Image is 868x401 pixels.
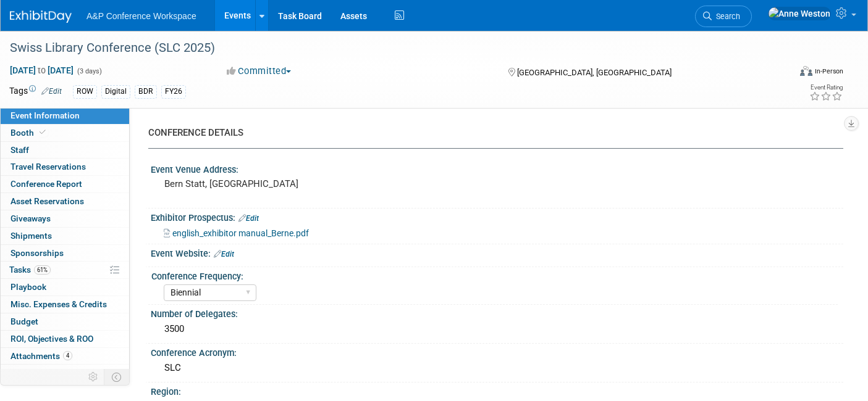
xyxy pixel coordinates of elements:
[151,244,843,260] div: Event Website:
[11,196,84,206] span: Asset Reservations
[151,209,843,225] div: Exhibitor Prospectus:
[151,267,838,283] div: Conference Frequency:
[172,228,309,238] span: english_exhibitor manual_Berne.pdf
[1,348,129,365] a: Attachments4
[63,351,72,360] span: 4
[11,282,46,292] span: Playbook
[1,125,129,141] a: Booth
[101,85,130,98] div: Digital
[222,65,296,78] button: Committed
[1,365,129,381] a: more
[11,162,86,172] span: Travel Reservations
[41,87,62,96] a: Edit
[11,145,29,155] span: Staff
[34,265,51,275] span: 61%
[11,334,93,344] span: ROI, Objectives & ROO
[151,382,843,398] div: Region:
[11,231,52,241] span: Shipments
[11,248,64,258] span: Sponsorships
[238,214,259,223] a: Edit
[814,67,843,76] div: In-Person
[151,305,843,320] div: Number of Delegates:
[1,262,129,278] a: Tasks61%
[720,64,843,83] div: Event Format
[76,67,102,75] span: (3 days)
[11,351,72,361] span: Attachments
[151,160,843,176] div: Event Venue Address:
[148,126,834,139] div: CONFERENCE DETAILS
[8,368,28,378] span: more
[1,210,129,227] a: Giveaways
[1,331,129,347] a: ROI, Objectives & ROO
[1,313,129,330] a: Budget
[160,358,834,378] div: SLC
[10,10,72,23] img: ExhibitDay
[151,344,843,359] div: Conference Acronym:
[768,7,831,20] img: Anne Weston
[1,228,129,244] a: Shipments
[9,85,62,99] td: Tags
[86,11,196,21] span: A&P Conference Workspace
[695,6,752,27] a: Search
[1,193,129,210] a: Asset Reservations
[11,110,80,120] span: Event Information
[809,85,843,91] div: Event Rating
[73,85,97,98] div: ROW
[135,85,157,98] div: BDR
[1,142,129,159] a: Staff
[83,369,104,385] td: Personalize Event Tab Strip
[6,37,772,59] div: Swiss Library Conference (SLC 2025)
[1,159,129,175] a: Travel Reservations
[11,179,82,189] span: Conference Report
[40,129,46,136] i: Booth reservation complete
[164,228,309,238] a: english_exhibitor manual_Berne.pdf
[1,107,129,124] a: Event Information
[11,316,38,326] span: Budget
[11,299,107,309] span: Misc. Expenses & Credits
[1,279,129,296] a: Playbook
[11,128,48,138] span: Booth
[517,68,672,77] span: [GEOGRAPHIC_DATA], [GEOGRAPHIC_DATA]
[104,369,130,385] td: Toggle Event Tabs
[11,213,51,223] span: Giveaways
[1,176,129,192] a: Conference Report
[1,296,129,313] a: Misc. Expenses & Credits
[1,245,129,262] a: Sponsorships
[36,65,48,75] span: to
[161,85,186,98] div: FY26
[800,66,812,76] img: Format-Inperson.png
[164,178,426,189] pre: Bern Statt, [GEOGRAPHIC_DATA]
[160,320,834,339] div: 3500
[9,65,74,76] span: [DATE] [DATE]
[712,12,740,21] span: Search
[9,265,51,275] span: Tasks
[214,250,234,258] a: Edit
